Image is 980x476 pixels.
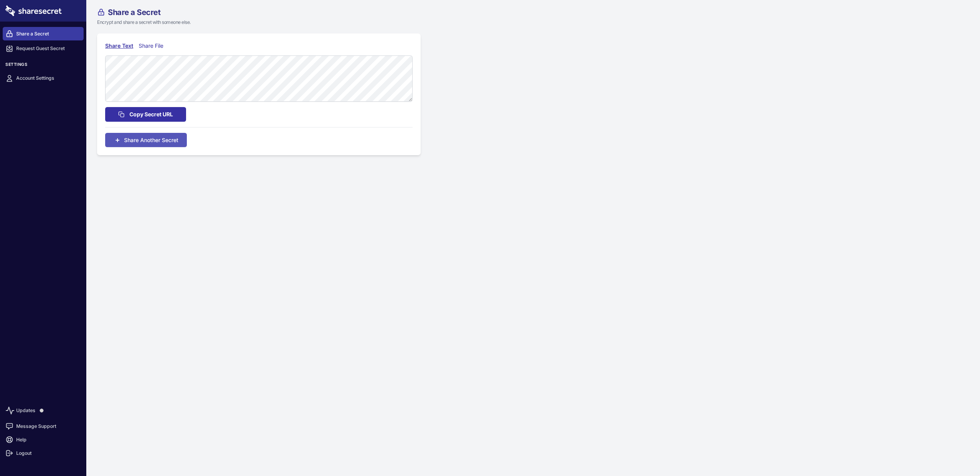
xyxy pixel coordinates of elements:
[124,136,178,144] span: Share Another Secret
[105,133,187,147] button: Share Another Secret
[3,62,84,70] h3: Settings
[941,437,971,467] iframe: Drift Widget Chat Controller
[105,42,133,50] div: Share Text
[3,433,84,446] a: Help
[3,446,84,460] a: Logout
[108,8,160,16] span: Share a Secret
[3,419,84,433] a: Message Support
[3,27,84,40] a: Share a Secret
[3,42,84,55] a: Request Guest Secret
[105,107,186,122] button: Copy Secret URL
[3,72,84,85] a: Account Settings
[139,42,167,50] div: Share File
[129,110,173,119] span: Copy Secret URL
[3,402,84,419] a: Updates
[97,19,464,26] p: Encrypt and share a secret with someone else.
